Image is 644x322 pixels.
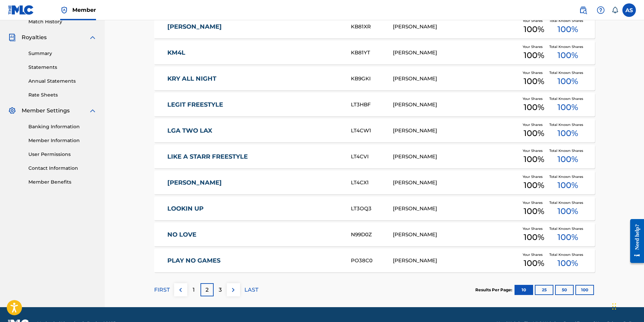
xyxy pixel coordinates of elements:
[176,286,185,294] img: left
[535,285,553,295] button: 25
[167,179,342,187] a: [PERSON_NAME]
[524,75,544,87] span: 100 %
[523,44,545,49] span: Your Shares
[557,179,578,191] span: 100 %
[549,226,586,231] span: Total Known Shares
[557,153,578,165] span: 100 %
[219,286,222,294] p: 3
[523,200,545,205] span: Your Shares
[524,101,544,113] span: 100 %
[351,49,393,57] div: KB81YT
[167,49,342,57] a: KM4L
[555,285,574,295] button: 50
[28,91,97,99] a: Rate Sheets
[524,23,544,35] span: 100 %
[351,153,393,161] div: LT4CVI
[524,127,544,139] span: 100 %
[167,101,342,109] a: LEGIT FREESTYLE
[393,101,519,109] div: [PERSON_NAME]
[393,23,519,31] div: [PERSON_NAME]
[475,287,514,293] p: Results Per Page:
[28,18,97,25] a: Match History
[72,6,96,14] span: Member
[523,252,545,257] span: Your Shares
[167,153,342,161] a: LIKE A STARR FREESTYLE
[167,23,342,31] a: [PERSON_NAME]
[28,78,97,85] a: Annual Statements
[549,18,586,23] span: Total Known Shares
[549,148,586,153] span: Total Known Shares
[557,231,578,243] span: 100 %
[524,257,544,269] span: 100 %
[557,205,578,217] span: 100 %
[549,96,586,101] span: Total Known Shares
[229,286,237,294] img: right
[549,70,586,75] span: Total Known Shares
[549,122,586,127] span: Total Known Shares
[89,107,97,115] img: expand
[549,44,586,49] span: Total Known Shares
[557,75,578,87] span: 100 %
[154,286,170,294] p: FIRST
[167,231,342,239] a: NO LOVE
[28,50,97,57] a: Summary
[557,127,578,139] span: 100 %
[351,257,393,265] div: PO38C0
[523,174,545,179] span: Your Shares
[28,64,97,71] a: Statements
[515,285,533,295] button: 10
[579,6,587,14] img: search
[167,205,342,213] a: LOOKIN UP
[597,6,605,14] img: help
[28,165,97,172] a: Contact Information
[351,179,393,187] div: LT4CX1
[244,286,258,294] p: LAST
[549,252,586,257] span: Total Known Shares
[524,231,544,243] span: 100 %
[22,33,47,42] span: Royalties
[8,5,34,15] img: MLC Logo
[8,107,16,115] img: Member Settings
[351,127,393,135] div: LT4CW1
[393,257,519,265] div: [PERSON_NAME]
[557,49,578,61] span: 100 %
[523,18,545,23] span: Your Shares
[351,205,393,213] div: LT3OQ3
[351,101,393,109] div: LT3HBF
[557,257,578,269] span: 100 %
[28,151,97,158] a: User Permissions
[610,290,644,322] iframe: Chat Widget
[167,127,342,135] a: LGA TWO LAX
[351,231,393,239] div: N99D0Z
[28,123,97,130] a: Banking Information
[393,75,519,83] div: [PERSON_NAME]
[576,3,590,17] a: Public Search
[393,231,519,239] div: [PERSON_NAME]
[523,122,545,127] span: Your Shares
[523,96,545,101] span: Your Shares
[524,205,544,217] span: 100 %
[22,107,70,115] span: Member Settings
[28,179,97,186] a: Member Benefits
[549,200,586,205] span: Total Known Shares
[89,33,97,42] img: expand
[557,101,578,113] span: 100 %
[594,3,607,17] div: Help
[612,7,618,14] div: Notifications
[393,153,519,161] div: [PERSON_NAME]
[393,49,519,57] div: [PERSON_NAME]
[393,127,519,135] div: [PERSON_NAME]
[193,286,195,294] p: 1
[393,205,519,213] div: [PERSON_NAME]
[28,137,97,144] a: Member Information
[523,226,545,231] span: Your Shares
[206,286,209,294] p: 2
[167,257,342,265] a: PLAY NO GAMES
[625,214,644,268] iframe: Resource Center
[524,179,544,191] span: 100 %
[622,3,636,17] div: User Menu
[60,6,68,14] img: Top Rightsholder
